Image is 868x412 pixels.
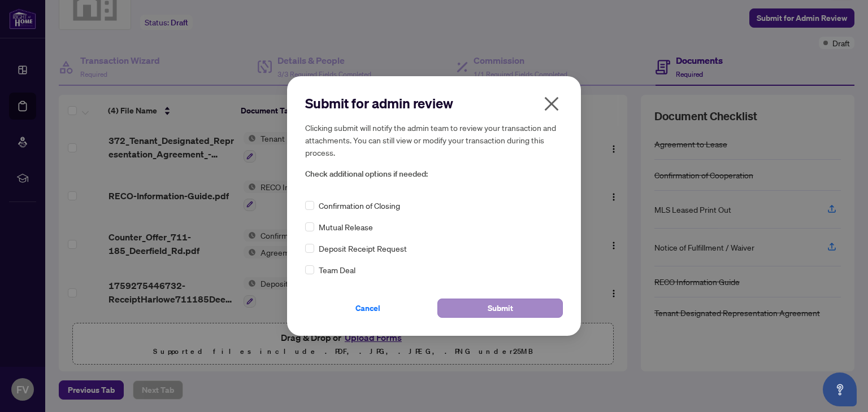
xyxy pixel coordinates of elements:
span: Submit [488,299,513,317]
span: Confirmation of Closing [319,199,400,212]
button: Cancel [305,299,431,318]
h2: Submit for admin review [305,94,563,112]
button: Open asap [823,372,857,406]
span: Deposit Receipt Request [319,242,407,255]
span: close [542,95,561,113]
span: Cancel [355,299,380,317]
span: Mutual Release [319,221,373,233]
button: Submit [437,299,563,318]
h5: Clicking submit will notify the admin team to review your transaction and attachments. You can st... [305,121,563,159]
span: Team Deal [319,264,355,276]
span: Check additional options if needed: [305,168,563,181]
